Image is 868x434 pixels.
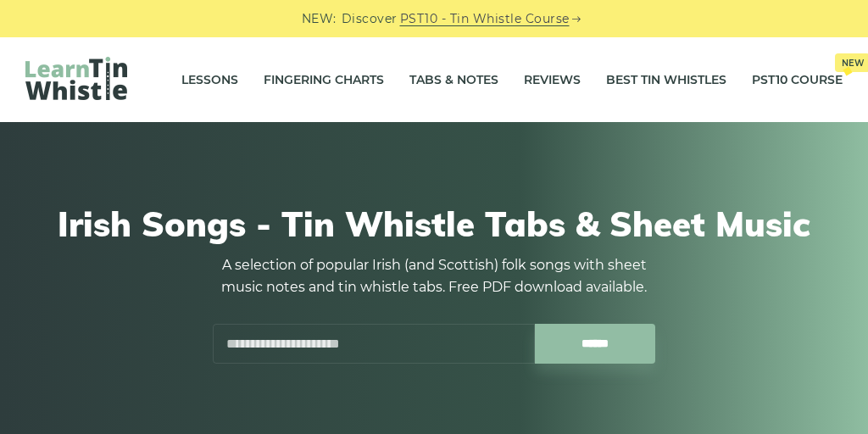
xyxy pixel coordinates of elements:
img: LearnTinWhistle.com [25,57,127,100]
a: Tabs & Notes [409,58,498,101]
a: Reviews [524,58,581,101]
a: Fingering Charts [264,58,384,101]
a: Lessons [181,58,238,101]
a: Best Tin Whistles [606,58,726,101]
h1: Irish Songs - Tin Whistle Tabs & Sheet Music [34,203,834,244]
p: A selection of popular Irish (and Scottish) folk songs with sheet music notes and tin whistle tab... [205,254,663,298]
a: PST10 CourseNew [752,58,843,101]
